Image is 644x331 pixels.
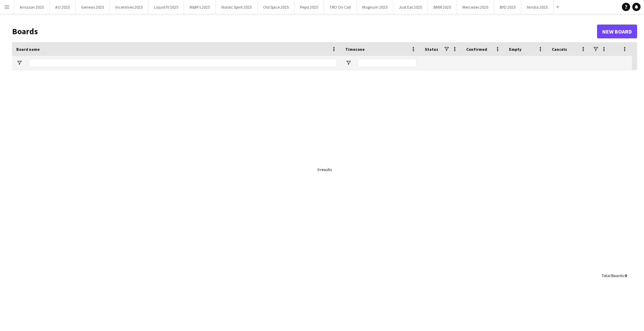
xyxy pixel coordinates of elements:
div: : [602,269,627,282]
button: Open Filter Menu [345,60,352,66]
button: Pepsi 2025 [295,0,324,14]
input: Board name Filter Input [29,59,337,67]
button: Amazon 2025 [14,0,50,14]
span: Cancels [552,47,567,52]
button: AO 2025 [50,0,76,14]
span: Confirmed [466,47,487,52]
button: Magnum 2025 [357,0,393,14]
button: Mercedes 2025 [457,0,494,14]
span: Board name [16,47,40,52]
input: Timezone Filter Input [358,59,416,67]
button: Genesis 2025 [76,0,110,14]
span: 0 [625,273,627,278]
button: Open Filter Menu [16,60,22,66]
a: New Board [597,25,637,38]
button: TRO On Call [324,0,357,14]
button: M&M's 2025 [184,0,216,14]
button: Nvidia 2025 [521,0,554,14]
button: Old Spice 2025 [258,0,295,14]
span: Empty [509,47,521,52]
button: Incentives 2025 [110,0,148,14]
button: BYD 2025 [494,0,521,14]
h1: Boards [12,26,597,37]
button: Liquid IV 2025 [148,0,184,14]
button: BMW 2025 [428,0,457,14]
span: Status [425,47,438,52]
button: Just Eat 2025 [393,0,428,14]
div: 0 results [317,167,332,172]
span: Timezone [345,47,365,52]
button: Nordic Spirit 2025 [216,0,258,14]
span: Total Boards [602,273,624,278]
